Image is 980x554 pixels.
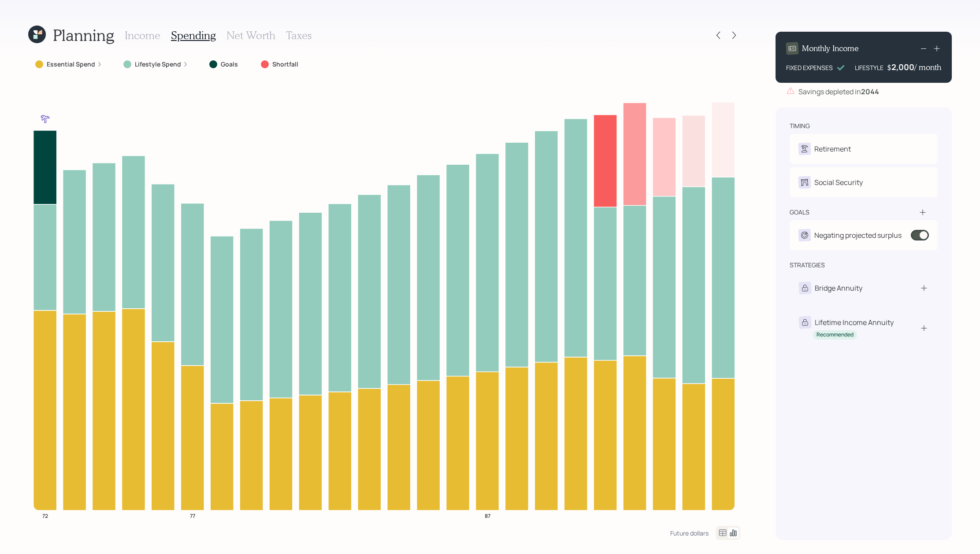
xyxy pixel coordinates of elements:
[790,261,825,270] div: strategies
[286,29,312,42] h3: Taxes
[226,29,275,42] h3: Net Worth
[53,26,114,44] h1: Planning
[802,44,859,53] h4: Monthly Income
[47,60,95,69] label: Essential Spend
[786,63,833,72] div: FIXED EXPENSES
[670,529,709,537] div: Future dollars
[815,317,894,328] div: Lifetime Income Annuity
[855,63,883,72] div: LIFESTYLE
[814,230,902,240] div: Negating projected surplus
[861,87,879,96] b: 2044
[171,29,216,42] h3: Spending
[814,177,863,188] div: Social Security
[891,62,914,72] div: 2,000
[798,86,879,97] div: Savings depleted in
[135,60,181,69] label: Lifestyle Spend
[42,512,48,519] tspan: 72
[815,283,862,293] div: Bridge Annuity
[814,144,851,154] div: Retirement
[817,331,854,339] div: Recommended
[790,208,809,217] div: goals
[790,122,810,130] div: timing
[125,29,160,42] h3: Income
[887,63,891,72] h4: $
[485,512,490,519] tspan: 87
[272,60,298,69] label: Shortfall
[190,512,195,519] tspan: 77
[914,63,941,72] h4: / month
[221,60,238,69] label: Goals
